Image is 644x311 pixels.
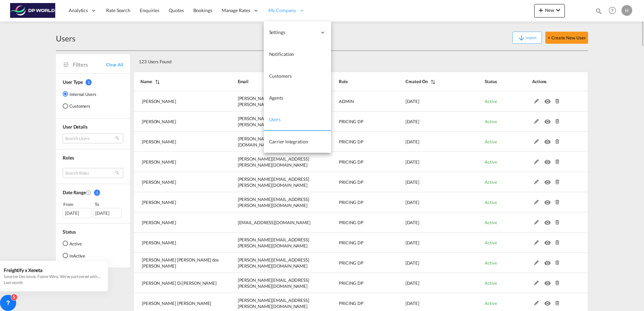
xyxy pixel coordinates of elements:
span: PRICING DP [339,240,363,245]
td: 2025-08-25 [389,111,468,132]
td: PRICING DP [322,172,389,192]
span: 1 [94,189,100,196]
td: PRICING DP [322,212,389,233]
span: Active [485,280,497,286]
td: PRICING DP [322,132,389,152]
span: PRICING DP [339,139,363,144]
span: [DATE] [406,240,419,245]
md-radio-button: Internal Users [63,91,96,97]
td: Victor Pimentel [133,233,221,253]
span: [EMAIL_ADDRESS][DOMAIN_NAME] [238,220,311,225]
md-icon: icon-eye [544,178,553,183]
button: + Create New User [545,32,588,44]
a: Customers [264,65,331,87]
md-icon: icon-eye [544,259,553,264]
a: Carrier Integration [264,131,331,153]
span: Analytics [69,7,88,14]
md-icon: icon-plus 400-fg [537,6,545,14]
span: Active [485,119,497,124]
td: matheus.geronimo@dpworldlogistics.com [221,212,322,233]
span: Users [269,116,281,122]
span: PRICING DP [339,179,363,185]
span: From To [DATE][DATE] [63,201,123,218]
span: [DATE] [406,260,419,266]
span: PRICING DP [339,280,363,286]
span: [PERSON_NAME] [142,119,176,124]
span: [PERSON_NAME][EMAIL_ADDRESS][PERSON_NAME][DOMAIN_NAME] [238,237,309,248]
div: To [94,201,124,208]
md-icon: Created On [86,190,91,195]
span: PRICING DP [339,119,363,124]
md-icon: icon-eye [544,158,553,163]
span: Active [485,240,497,245]
span: Active [485,99,497,104]
span: New [537,7,562,13]
td: Vanessa Ibanez [133,132,221,152]
span: [DATE] [406,119,419,124]
span: Active [485,301,497,306]
span: [PERSON_NAME][EMAIL_ADDRESS][PERSON_NAME][DOMAIN_NAME] [238,298,309,309]
md-radio-button: Customers [63,103,96,109]
td: 2025-08-25 [389,192,468,212]
td: 2025-08-25 [389,212,468,233]
span: PRICING DP [339,159,363,165]
td: PRICING DP [322,111,389,132]
span: [PERSON_NAME] [142,139,176,144]
span: [DATE] [406,139,419,144]
span: [DATE] [406,200,419,205]
span: [PERSON_NAME][EMAIL_ADDRESS][PERSON_NAME][DOMAIN_NAME] [238,197,309,208]
td: danielle.lewis@dpworld.com [221,91,322,111]
span: Active [485,220,497,225]
span: [PERSON_NAME][EMAIL_ADDRESS][PERSON_NAME][DOMAIN_NAME] [238,116,309,127]
span: PRICING DP [339,200,363,205]
td: alexandra.oliveira@dpworldlogistics.com [221,253,322,273]
span: Active [485,159,497,165]
td: Alexandra Candela [133,111,221,132]
span: My Company [268,7,296,14]
td: 2025-08-25 [389,273,468,293]
span: Settings [269,29,317,36]
th: Email [221,72,322,91]
span: ADMIN [339,99,354,104]
span: User Type [63,79,83,85]
span: PRICING DP [339,260,363,266]
th: Status [468,72,515,91]
td: PRICING DP [322,273,389,293]
a: Users [264,109,331,131]
span: [PERSON_NAME] [PERSON_NAME] [142,301,211,306]
td: Samantha Rojas [133,152,221,172]
span: Active [485,139,497,144]
span: [DATE] [406,179,419,185]
span: [PERSON_NAME] [142,99,176,104]
span: [PERSON_NAME] [PERSON_NAME] dos [PERSON_NAME] [142,257,219,269]
span: Filters [73,61,106,68]
span: [PERSON_NAME] [142,179,176,185]
span: [DATE] [406,301,419,306]
span: Bookings [193,7,212,13]
td: PRICING DP [322,152,389,172]
span: [PERSON_NAME][EMAIL_ADDRESS][PERSON_NAME][DOMAIN_NAME] [238,257,309,269]
md-icon: icon-eye [544,218,553,223]
span: Notification [269,51,294,57]
td: 2025-08-25 [389,152,468,172]
td: Daniela Zicari Di Monte [133,273,221,293]
md-icon: icon-eye [544,279,553,284]
span: [DATE] [406,99,419,104]
button: icon-plus 400-fgNewicon-chevron-down [534,4,565,18]
div: From [63,201,92,208]
div: 123 Users Found [136,54,541,67]
span: Agents [269,95,283,101]
span: 1 [86,79,92,85]
md-icon: icon-eye [544,97,553,102]
th: Role [322,72,389,91]
a: Notification [264,43,331,65]
span: [PERSON_NAME][EMAIL_ADDRESS][PERSON_NAME][DOMAIN_NAME] [238,277,309,289]
span: [PERSON_NAME] [142,240,176,245]
span: [PERSON_NAME] [142,220,176,225]
td: Pedro Saavedra [133,172,221,192]
td: roberta.louzada@dpworldlogistics.com [221,192,322,212]
td: PRICING DP [322,192,389,212]
td: 2025-08-25 [389,253,468,273]
div: [DATE] [63,208,91,218]
th: Created On [389,72,468,91]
